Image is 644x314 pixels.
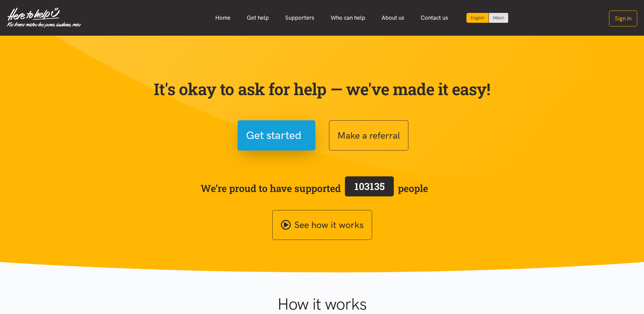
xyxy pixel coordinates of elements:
[207,11,239,25] a: Home
[152,79,492,99] p: It's okay to ask for help — we've made it easy!
[201,175,428,202] span: We’re proud to have supported people
[329,120,408,151] button: Make a referral
[277,11,323,25] a: Supporters
[246,127,301,144] span: Get started
[412,11,456,25] a: Contact us
[489,13,508,23] a: Switch to Te Reo Māori
[609,11,637,27] button: Sign in
[239,11,277,25] a: Get help
[466,13,489,23] div: Current language
[341,175,398,202] a: 103135
[272,210,372,240] a: See how it works
[373,11,412,25] a: About us
[354,180,385,193] span: 103135
[323,11,373,25] a: Who can help
[211,294,433,314] h1: How it works
[238,120,315,151] button: Get started
[466,13,509,23] div: Language toggle
[7,7,81,28] img: Home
